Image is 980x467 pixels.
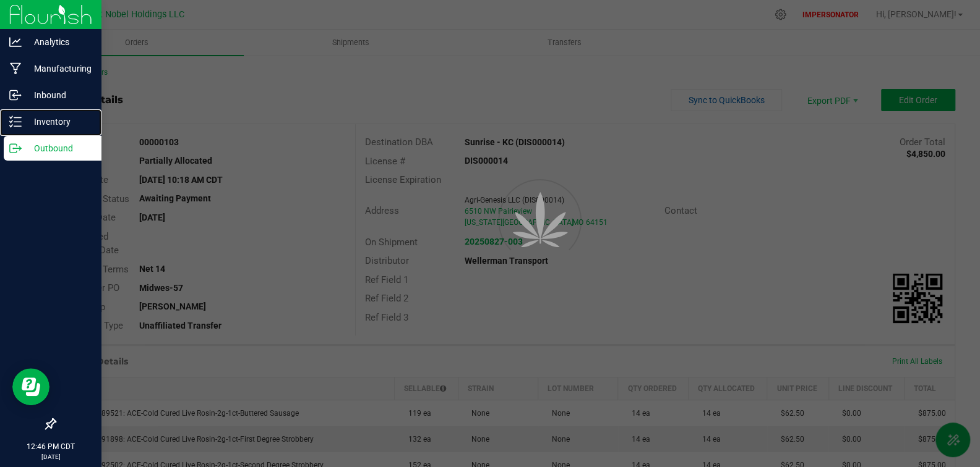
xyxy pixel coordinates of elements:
p: Outbound [22,141,96,156]
iframe: Resource center [12,368,49,405]
p: 12:46 PM CDT [6,441,96,452]
inline-svg: Outbound [9,142,22,154]
inline-svg: Analytics [9,36,22,48]
p: Manufacturing [22,61,96,76]
inline-svg: Inbound [9,89,22,101]
inline-svg: Manufacturing [9,62,22,75]
p: Analytics [22,35,96,49]
p: [DATE] [6,452,96,461]
p: Inbound [22,88,96,103]
p: Inventory [22,114,96,129]
inline-svg: Inventory [9,116,22,128]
